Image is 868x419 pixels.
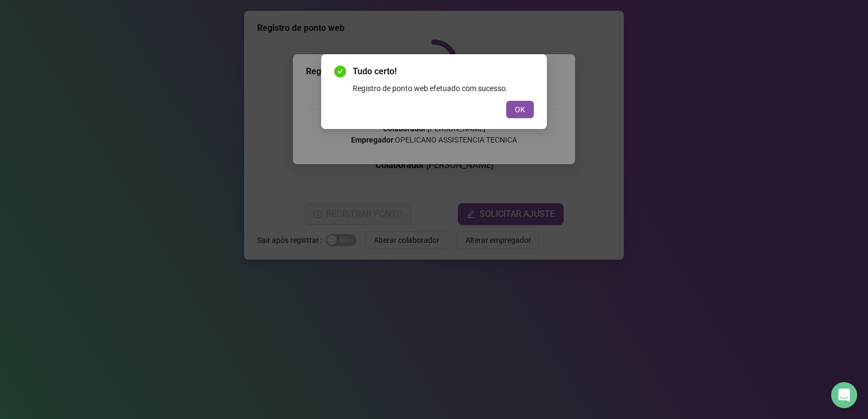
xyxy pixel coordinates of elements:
[831,382,857,408] div: Open Intercom Messenger
[334,66,346,78] span: check-circle
[353,82,534,94] div: Registro de ponto web efetuado com sucesso.
[353,65,534,78] span: Tudo certo!
[515,104,525,115] span: OK
[506,101,534,118] button: OK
